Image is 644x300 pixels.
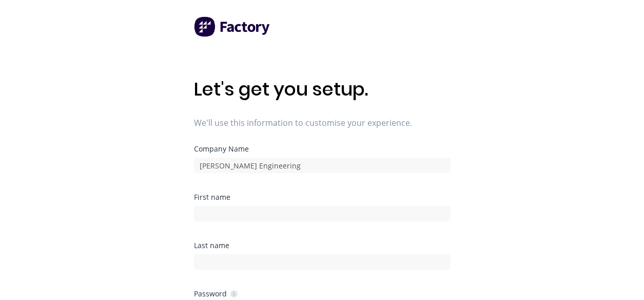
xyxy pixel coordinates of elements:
[194,289,238,298] div: Password
[194,194,451,201] div: First name
[194,242,451,249] div: Last name
[194,117,451,129] span: We'll use this information to customise your experience.
[194,78,451,100] h1: Let's get you setup.
[194,145,451,153] div: Company Name
[194,16,271,37] img: Factory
